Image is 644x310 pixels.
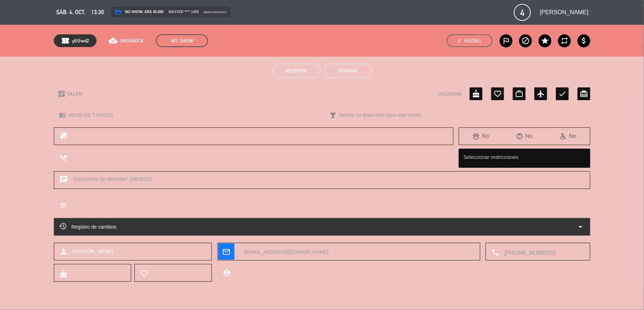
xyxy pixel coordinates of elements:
i: healing [59,131,68,141]
div: No [459,132,503,141]
i: block [521,36,530,45]
i: credit_card [115,8,122,16]
i: arrow_drop_down [576,223,585,231]
span: MENÚ DE 7 PASOS [68,111,113,119]
span: 4 [514,4,531,21]
i: mail_outline [222,248,230,256]
i: favorite_border [140,269,148,277]
span: [PERSON_NAME] [72,247,113,256]
i: local_bar [330,112,337,119]
span: 0 [458,37,461,45]
span: mercadopago [204,10,226,15]
span: Registro de cambios [59,223,117,231]
i: chat [59,175,68,185]
i: check [558,90,567,98]
i: cake [472,90,480,98]
i: subject [59,201,67,209]
span: OCCASION: [438,90,462,98]
span: Revertir [285,68,307,74]
span: NO SHOW: ARS 40.000 [115,8,164,16]
span: ORGÁNICA [120,37,144,45]
div: Documento de identidad: 18608202 [54,171,591,189]
i: favorite_border [493,90,502,98]
button: Revertir [273,64,320,78]
i: repeat [560,36,569,45]
span: yGGwd2 [72,37,89,45]
i: work_outline [515,90,523,98]
i: chrome_reader_mode [59,112,66,119]
i: outlined_flag [502,36,510,45]
i: cloud_done [109,36,117,45]
span: NO-SHOW [156,34,208,47]
div: No [546,132,590,141]
i: local_phone [491,248,499,256]
i: dashboard [57,90,66,98]
span: 13:30 [91,8,104,17]
span: [PERSON_NAME] [540,7,588,17]
span: sáb. 4, oct. [56,8,85,17]
em: Visitas [464,37,481,45]
i: local_dining [59,154,67,162]
span: confirmation_number [61,36,70,45]
i: person [59,247,68,256]
i: star [541,36,549,45]
span: SALON [67,90,82,98]
i: cake [59,269,67,277]
i: person_pin [223,269,231,277]
i: airplanemode_active [536,90,545,98]
button: Cerrar [324,64,372,78]
div: No [503,132,546,141]
i: card_giftcard [580,90,588,98]
span: Bebida no disponible para este menú [339,111,421,119]
i: attach_money [580,36,588,45]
